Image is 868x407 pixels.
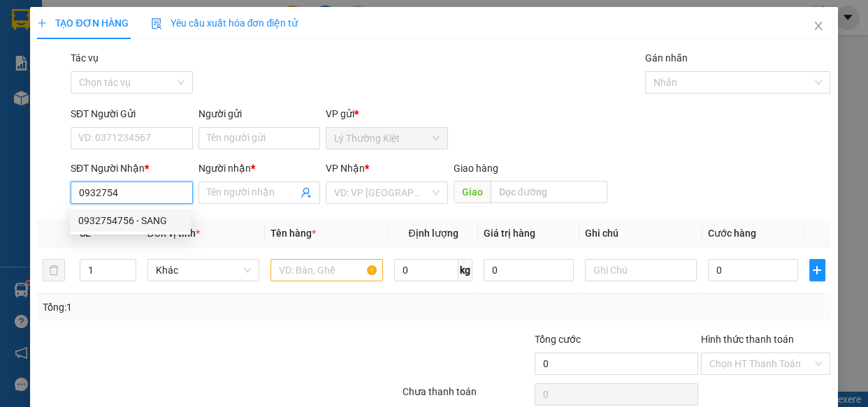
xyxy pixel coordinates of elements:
div: TUONG [133,60,246,77]
button: plus [809,259,825,281]
div: 0932754756 - SANG [78,213,182,228]
span: Giá trị hàng [484,228,535,239]
span: Tổng cước [535,334,581,345]
div: Tổng: 1 [43,299,336,315]
div: 0981777757 [133,77,246,96]
label: Hình thức thanh toán [701,334,794,345]
span: Cước hàng [708,228,756,239]
div: Lý Thường Kiệt [12,12,124,45]
span: TẠO ĐƠN HÀNG [37,17,128,29]
div: Người gửi [198,106,321,121]
span: Gửi: [12,13,34,28]
span: Đơn vị tính [147,228,200,239]
label: Gán nhãn [645,52,688,64]
span: Khác [156,260,252,281]
span: close [813,20,824,31]
input: Dọc đường [491,181,607,203]
div: SĐT Người Nhận [71,161,193,176]
div: [PERSON_NAME] (Hàng) [133,12,246,60]
button: delete [43,259,65,281]
img: icon [151,18,162,29]
input: Ghi Chú [585,259,697,281]
span: VP Nhận [326,163,365,174]
button: Close [799,7,838,46]
span: Định lượng [408,228,458,239]
span: Giao hàng [454,163,498,174]
span: user-add [301,187,312,198]
label: Tác vụ [71,52,99,64]
input: VD: Bàn, Ghế [270,259,383,281]
div: SĐT Người Gửi [71,106,193,121]
span: Nhận: [133,12,167,27]
span: Giao [454,181,491,203]
th: Ghi chú [579,220,703,247]
input: 0 [484,259,574,281]
div: 0932754756 - SANG [70,209,191,232]
span: kg [458,259,472,281]
div: VP gửi [326,106,448,121]
span: Yêu cầu xuất hóa đơn điện tử [151,17,298,29]
span: plus [37,18,47,28]
span: plus [810,265,825,276]
div: Người nhận [198,161,321,176]
span: Lý Thường Kiệt [334,128,440,149]
span: Tên hàng [270,228,316,239]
